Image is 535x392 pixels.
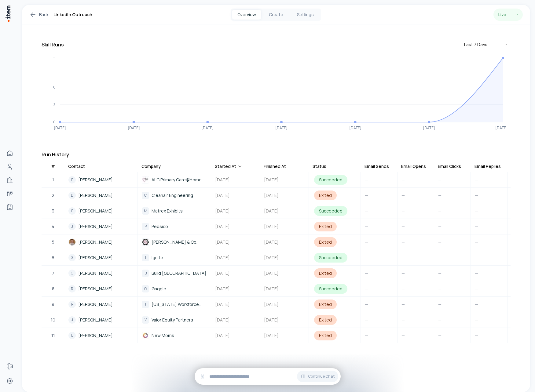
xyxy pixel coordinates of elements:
[475,332,478,338] span: —
[152,301,207,308] span: [US_STATE] Workforce Development
[4,360,16,372] a: Forms
[195,368,341,385] div: Continue Chat
[78,285,113,292] span: [PERSON_NAME]
[78,317,113,323] span: [PERSON_NAME]
[261,10,291,20] button: Create
[52,285,54,292] span: 8
[365,239,368,245] span: —
[78,301,113,308] span: [PERSON_NAME]
[142,176,149,183] img: ALC Primary Care@Home
[78,208,113,214] span: [PERSON_NAME]
[475,223,478,229] span: —
[215,163,242,169] div: Started At
[297,371,338,382] button: Continue Chat
[65,297,137,312] a: P[PERSON_NAME]
[438,317,442,323] span: —
[401,208,405,214] span: —
[475,286,478,292] span: —
[42,151,511,158] h3: Run History
[141,163,161,169] div: Company
[314,268,337,278] div: Exited
[475,301,478,307] span: —
[5,5,11,22] img: Item Brain Logo
[4,161,16,173] a: Contacts
[78,332,113,339] span: [PERSON_NAME]
[138,172,211,187] a: ALC Primary Care@HomeALC Primary Care@Home
[68,176,76,183] div: P
[152,239,197,245] span: [PERSON_NAME] & Co.
[232,10,261,20] button: Overview
[138,281,211,296] a: GGaggle
[152,332,174,339] span: New Moms
[42,41,64,48] h3: Skill Runs
[51,163,55,169] div: #
[475,255,478,260] span: —
[65,328,137,343] a: L[PERSON_NAME]
[475,317,478,323] span: —
[78,176,113,183] span: [PERSON_NAME]
[142,285,149,292] div: G
[365,286,368,292] span: —
[68,163,85,169] div: Contact
[78,192,113,199] span: [PERSON_NAME]
[314,299,337,309] div: Exited
[128,125,140,130] tspan: [DATE]
[65,266,137,281] a: C[PERSON_NAME]
[65,204,137,218] a: B[PERSON_NAME]
[275,125,288,130] tspan: [DATE]
[313,163,326,169] div: Status
[401,286,405,292] span: —
[314,331,337,340] div: Exited
[68,192,76,199] div: D
[365,163,389,169] div: Email Sends
[314,284,347,294] div: Succeeded
[52,208,54,214] span: 3
[438,332,442,338] span: —
[78,239,113,245] span: [PERSON_NAME]
[53,11,92,18] h1: LinkedIn Outreach
[438,255,442,260] span: —
[401,255,405,260] span: —
[401,177,405,183] span: —
[78,254,113,261] span: [PERSON_NAME]
[53,119,56,125] tspan: 0
[475,163,501,169] div: Email Replies
[65,188,137,203] a: D[PERSON_NAME]
[138,266,211,281] a: BBuild [GEOGRAPHIC_DATA]
[4,174,16,186] a: Companies
[51,332,55,339] span: 11
[438,286,442,292] span: —
[152,223,168,230] span: Pepsico
[475,270,478,276] span: —
[138,188,211,203] a: CCleanair Engineering
[68,238,76,246] img: David Van Swol
[314,222,337,231] div: Exited
[365,223,368,229] span: —
[138,328,211,343] a: New MomsNew Moms
[52,270,54,277] span: 7
[68,207,76,215] div: B
[142,207,149,215] div: M
[68,332,76,339] div: L
[438,163,461,169] div: Email Clicks
[68,223,76,230] div: J
[65,235,137,249] a: David Van Swol[PERSON_NAME]
[423,125,435,130] tspan: [DATE]
[475,208,478,214] span: —
[314,253,347,263] div: Succeeded
[365,177,368,183] span: —
[68,316,76,324] div: J
[401,163,426,169] div: Email Opens
[438,208,442,214] span: —
[142,238,149,246] img: C.E. Niehoff & Co.
[314,206,347,216] div: Succeeded
[68,301,76,308] div: P
[53,102,56,107] tspan: 3
[365,332,368,338] span: —
[495,125,508,130] tspan: [DATE]
[65,281,137,296] a: R[PERSON_NAME]
[52,254,54,261] span: 6
[401,332,405,338] span: —
[365,317,368,323] span: —
[142,254,149,261] div: I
